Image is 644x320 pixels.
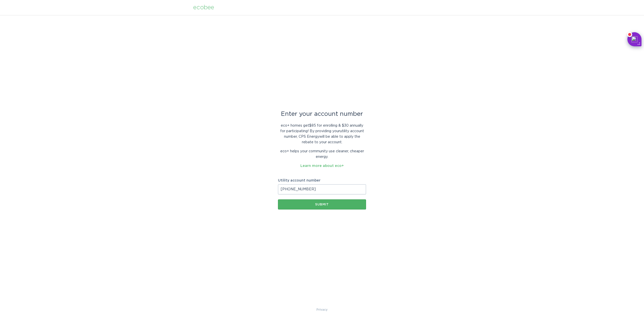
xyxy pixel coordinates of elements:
[316,307,328,312] a: Privacy Policy & Terms of Use
[278,199,366,209] button: Submit
[278,179,366,182] label: Utility account number
[193,5,214,10] div: ecobee
[278,123,366,145] p: eco+ homes get $85 for enrolling & $30 annually for participating ! By providing your utility acc...
[300,164,344,168] a: Learn more about eco+
[280,203,364,206] div: Submit
[278,149,366,160] p: eco+ helps your community use cleaner, cheaper energy.
[278,111,366,117] div: Enter your account number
